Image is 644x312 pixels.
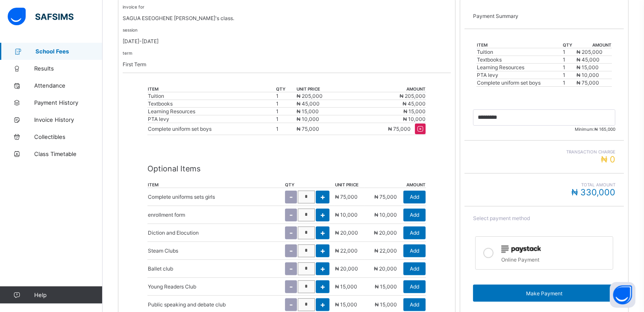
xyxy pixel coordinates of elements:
[479,290,609,297] span: Make Payment
[335,301,357,308] span: ₦ 15,000
[374,212,397,218] span: ₦ 10,000
[320,192,325,201] span: +
[562,64,576,71] td: 1
[350,86,426,92] th: amount
[289,282,293,291] span: -
[601,154,615,165] span: ₦ 0
[296,86,350,92] th: unit price
[594,127,615,132] span: ₦ 165,000
[576,64,599,71] span: ₦ 15,000
[374,194,397,200] span: ₦ 75,000
[320,246,325,255] span: +
[148,116,276,122] div: PTA levy
[335,247,358,254] span: ₦ 22,000
[473,182,615,187] span: Total Amount
[410,212,419,218] span: Add
[335,283,357,290] span: ₦ 15,000
[123,27,138,32] small: session
[123,15,451,21] p: SAGUA ESEOGHENE [PERSON_NAME]'s class.
[276,108,296,115] td: 1
[289,210,293,219] span: -
[476,71,562,79] td: PTA levy
[148,265,173,272] p: Ballet club
[34,150,103,157] span: Class Timetable
[148,230,199,236] p: Diction and Elocution
[34,116,103,123] span: Invoice History
[289,192,293,201] span: -
[34,291,102,298] span: Help
[374,230,397,236] span: ₦ 20,000
[335,212,358,218] span: ₦ 10,000
[297,126,319,132] span: ₦ 75,000
[123,61,451,68] p: First Term
[501,254,609,263] div: Online Payment
[148,126,276,132] div: Complete uniform set boys
[34,133,103,140] span: Collectibles
[289,300,293,309] span: -
[289,228,293,237] span: -
[276,115,296,123] td: 1
[562,71,576,79] td: 1
[410,265,419,272] span: Add
[147,86,276,92] th: item
[610,282,635,308] button: Open asap
[476,64,562,71] td: Learning Resources
[403,100,426,107] span: ₦ 45,000
[148,100,276,107] div: Textbooks
[276,123,296,135] td: 1
[410,247,419,254] span: Add
[374,247,397,254] span: ₦ 22,000
[410,194,419,200] span: Add
[285,182,335,188] th: qty
[147,164,426,173] p: Optional Items
[297,100,320,107] span: ₦ 45,000
[289,246,293,255] span: -
[320,282,325,291] span: +
[473,13,615,19] p: Payment Summary
[123,38,451,44] p: [DATE]-[DATE]
[576,42,612,48] th: amount
[276,92,296,100] td: 1
[571,187,615,197] span: ₦ 330,000
[297,93,323,99] span: ₦ 205,000
[148,93,276,99] div: Tuition
[473,149,615,154] span: Transaction charge
[375,301,397,308] span: ₦ 15,000
[148,247,178,254] p: Steam Clubs
[34,99,103,106] span: Payment History
[562,48,576,56] td: 1
[148,108,276,115] div: Learning Resources
[34,65,103,72] span: Results
[276,100,296,108] td: 1
[297,108,319,115] span: ₦ 15,000
[148,283,196,290] p: Young Readers Club
[148,212,185,218] p: enrollment form
[576,56,600,63] span: ₦ 45,000
[320,210,325,219] span: +
[403,108,426,115] span: ₦ 15,000
[374,265,397,272] span: ₦ 20,000
[8,8,74,26] img: safsims
[576,79,599,86] span: ₦ 75,000
[320,300,325,309] span: +
[335,265,358,272] span: ₦ 20,000
[576,49,603,55] span: ₦ 205,000
[375,283,397,290] span: ₦ 15,000
[473,215,530,221] span: Select payment method
[147,182,285,188] th: item
[476,79,562,87] td: Complete uniform set boys
[335,182,365,188] th: unit price
[476,48,562,56] td: Tuition
[562,79,576,87] td: 1
[34,82,103,89] span: Attendance
[123,4,144,9] small: invoice for
[320,264,325,273] span: +
[123,50,132,56] small: term
[297,116,319,122] span: ₦ 10,000
[476,56,562,64] td: Textbooks
[403,116,426,122] span: ₦ 10,000
[562,56,576,64] td: 1
[148,301,226,308] p: Public speaking and debate club
[476,42,562,48] th: item
[400,93,426,99] span: ₦ 205,000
